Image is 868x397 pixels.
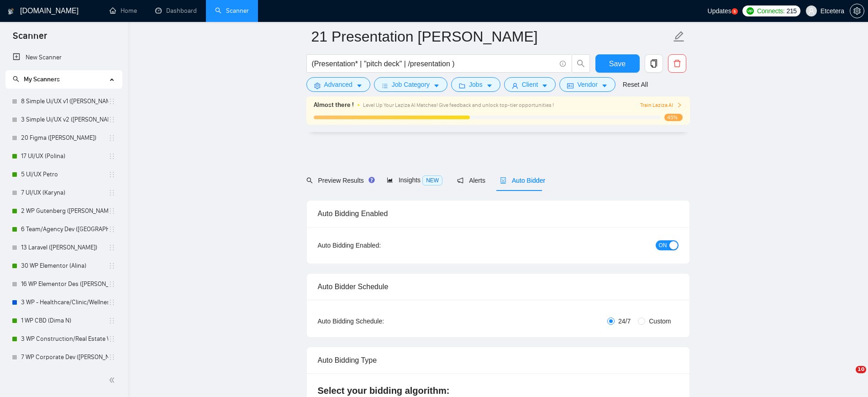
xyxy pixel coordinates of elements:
[21,111,108,129] a: 3 Simple Ui/UX v2 ([PERSON_NAME])
[392,79,430,90] span: Job Category
[645,316,674,326] span: Custom
[469,79,483,90] span: Jobs
[314,100,354,110] span: Almost there !
[306,77,370,92] button: settingAdvancedcaret-down
[708,7,731,15] span: Updates
[5,238,122,257] li: 13 Laravel (Alexey Ryabovol)
[5,330,122,348] li: 3 WP Construction/Real Estate Website Development (Dmytro B)
[21,92,108,111] a: 8 Simple Ui/UX v1 ([PERSON_NAME])
[13,76,19,82] span: search
[560,61,566,67] span: info-circle
[615,316,634,326] span: 24/7
[577,79,597,90] span: Vendor
[433,82,440,89] span: caret-down
[21,330,108,348] a: 3 WP Construction/Real Estate Website Development ([PERSON_NAME] B)
[108,262,116,270] span: holder
[645,54,663,73] button: copy
[5,348,122,366] li: 7 WP Corporate Dev (Dmytro B)
[572,59,589,68] span: search
[363,102,554,108] span: Level Up Your Laziza AI Matches! Give feedback and unlock top-tier opportunities !
[567,82,573,89] span: idcard
[733,10,736,14] text: 5
[5,202,122,220] li: 2 WP Gutenberg (Dmytro Br)
[5,129,122,147] li: 20 Figma (Lesnik Anton)
[668,59,686,68] span: delete
[664,114,683,121] span: 45%
[108,189,116,196] span: holder
[595,54,640,73] button: Save
[318,316,438,326] div: Auto Bidding Schedule:
[659,240,667,250] span: ON
[312,58,556,69] input: Search Freelance Jobs...
[318,274,679,300] div: Auto Bidder Schedule
[850,7,864,15] a: setting
[155,7,197,15] a: dashboardDashboard
[108,299,116,306] span: holder
[21,129,108,147] a: 20 Figma ([PERSON_NAME])
[500,177,545,184] span: Auto Bidder
[5,92,122,111] li: 8 Simple Ui/UX v1 (Lesnik Anton)
[382,82,388,89] span: bars
[110,7,137,15] a: homeHome
[512,82,518,89] span: user
[850,4,864,18] button: setting
[668,54,686,73] button: delete
[850,7,864,15] span: setting
[5,147,122,165] li: 17 UI/UX (Polina)
[640,101,682,110] button: Train Laziza AI
[24,75,60,83] span: My Scanners
[5,257,122,275] li: 30 WP Elementor (Alina)
[21,184,108,202] a: 7 UI/UX (Karyna)
[108,134,116,142] span: holder
[387,177,393,183] span: area-chart
[623,79,648,90] a: Reset All
[108,244,116,251] span: holder
[5,275,122,293] li: 16 WP Elementor Des (Alexey)
[731,8,738,15] a: 5
[21,238,108,257] a: 13 Laravel ([PERSON_NAME])
[13,75,60,83] span: My Scanners
[21,293,108,312] a: 3 WP - Healthcare/Clinic/Wellness/Beauty (Dima N)
[504,77,556,92] button: userClientcaret-down
[324,79,352,90] span: Advanced
[356,82,363,89] span: caret-down
[451,77,500,92] button: folderJobscaret-down
[21,275,108,293] a: 16 WP Elementor Des ([PERSON_NAME])
[645,59,663,68] span: copy
[21,147,108,165] a: 17 UI/UX (Polina)
[5,184,122,202] li: 7 UI/UX (Karyna)
[486,82,493,89] span: caret-down
[13,48,115,67] a: New Scanner
[457,177,485,184] span: Alerts
[318,240,438,250] div: Auto Bidding Enabled:
[314,82,321,89] span: setting
[500,177,506,184] span: robot
[374,77,447,92] button: barsJob Categorycaret-down
[318,201,679,227] div: Auto Bidding Enabled
[673,31,685,42] span: edit
[108,171,116,178] span: holder
[109,376,118,385] span: double-left
[311,25,671,48] input: Scanner name...
[5,220,122,238] li: 6 Team/Agency Dev (Eugene)
[808,8,815,14] span: user
[318,384,679,397] h4: Select your bidding algorithm:
[108,354,116,361] span: holder
[108,226,116,233] span: holder
[387,176,442,184] span: Insights
[108,116,116,123] span: holder
[757,6,784,16] span: Connects:
[108,317,116,324] span: holder
[306,177,372,184] span: Preview Results
[786,6,796,16] span: 215
[108,335,116,343] span: holder
[21,220,108,238] a: 6 Team/Agency Dev ([GEOGRAPHIC_DATA])
[677,102,682,108] span: right
[601,82,608,89] span: caret-down
[5,293,122,312] li: 3 WP - Healthcare/Clinic/Wellness/Beauty (Dima N)
[108,207,116,215] span: holder
[21,202,108,220] a: 2 WP Gutenberg ([PERSON_NAME] Br)
[108,281,116,288] span: holder
[459,82,465,89] span: folder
